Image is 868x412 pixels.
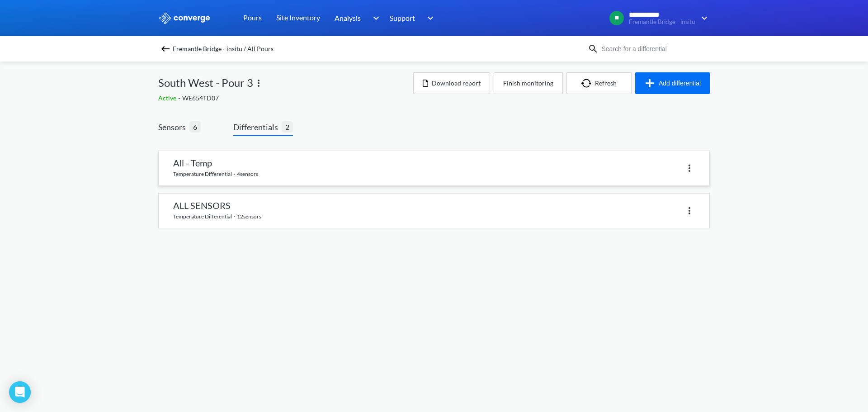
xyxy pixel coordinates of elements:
span: Active [158,94,178,102]
button: Add differential [635,72,710,94]
img: icon-plus.svg [644,78,659,89]
img: logo_ewhite.svg [158,12,211,24]
span: 2 [282,121,293,133]
span: 6 [189,121,201,133]
img: more.svg [253,78,264,89]
div: Open Intercom Messenger [9,381,31,403]
span: Sensors [158,121,189,133]
button: Finish monitoring [494,72,563,94]
img: icon-search.svg [588,43,599,54]
img: downArrow.svg [421,13,436,24]
input: Search for a differential [599,44,708,54]
img: more.svg [684,163,695,174]
span: Support [390,12,415,24]
button: Refresh [566,72,632,94]
span: Analysis [335,12,361,24]
img: downArrow.svg [695,13,710,24]
img: backspace.svg [160,43,171,54]
button: Download report [413,72,490,94]
span: Fremantle Bridge - insitu [629,19,695,25]
img: icon-file.svg [423,80,428,87]
span: Differentials [233,121,282,133]
span: Fremantle Bridge - insitu / All Pours [173,43,274,55]
span: South West - Pour 3 [158,74,253,91]
span: - [178,94,182,102]
img: icon-refresh.svg [581,79,595,88]
div: WE654TD07 [158,93,413,103]
img: downArrow.svg [367,13,382,24]
img: more.svg [684,205,695,216]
